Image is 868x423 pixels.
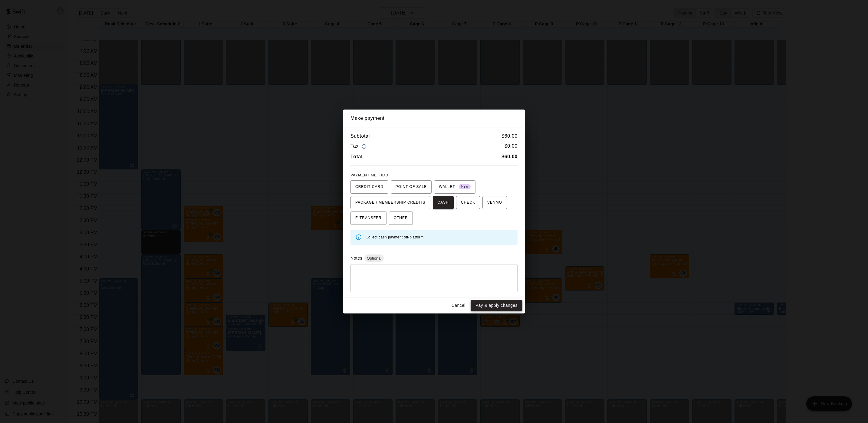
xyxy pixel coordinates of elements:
[505,142,518,150] h6: $ 0.00
[487,198,502,208] span: VENMO
[355,198,426,208] span: PACKAGE / MEMBERSHIP CREDITS
[456,196,480,209] button: CHECK
[434,180,475,194] button: WALLET New
[350,173,388,177] span: PAYMENT METHOD
[343,110,525,127] h2: Make payment
[394,213,408,223] span: OTHER
[355,182,383,192] span: CREDIT CARD
[364,256,384,261] span: Optional
[439,182,471,192] span: WALLET
[350,196,430,209] button: PACKAGE / MEMBERSHIP CREDITS
[501,154,518,159] b: $ 60.00
[366,235,424,239] span: Collect cash payment off-platform
[438,198,449,208] span: CASH
[449,300,468,311] button: Cancel
[350,211,386,225] button: E-TRANSFER
[459,183,471,191] span: New
[350,256,362,261] label: Notes
[350,180,388,194] button: CREDIT CARD
[350,132,370,140] h6: Subtotal
[391,180,432,194] button: POINT OF SALE
[471,300,522,311] button: Pay & apply changes
[461,198,475,208] span: CHECK
[396,182,427,192] span: POINT OF SALE
[355,213,382,223] span: E-TRANSFER
[501,132,518,140] h6: $ 60.00
[482,196,507,209] button: VENMO
[433,196,454,209] button: CASH
[350,142,368,150] h6: Tax
[350,154,363,159] b: Total
[389,211,413,225] button: OTHER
